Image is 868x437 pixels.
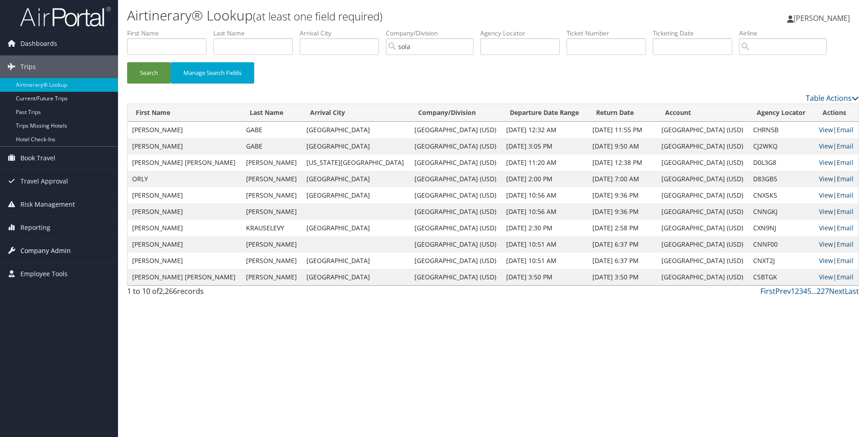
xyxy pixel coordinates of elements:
a: View [819,207,833,216]
td: [GEOGRAPHIC_DATA] [302,220,410,236]
td: [DATE] 9:50 AM [588,138,657,154]
td: [PERSON_NAME] [242,187,302,204]
a: Email [837,273,853,281]
a: Email [837,125,853,134]
span: 2,266 [159,286,177,296]
small: (at least one field required) [253,9,383,24]
td: [GEOGRAPHIC_DATA] (USD) [410,220,502,236]
td: [DATE] 10:56 AM [502,187,588,204]
button: Search [127,62,171,84]
td: [GEOGRAPHIC_DATA] (USD) [410,187,502,204]
span: … [811,286,817,296]
td: [DATE] 9:36 PM [588,204,657,220]
td: [GEOGRAPHIC_DATA] (USD) [410,122,502,138]
a: 5 [807,286,811,296]
td: D0L3G8 [749,154,814,171]
a: First [760,286,775,296]
a: View [819,158,833,167]
span: Dashboards [20,32,57,55]
label: Ticketing Date [653,29,739,38]
td: [PERSON_NAME] [128,187,242,204]
td: [GEOGRAPHIC_DATA] (USD) [657,187,749,204]
td: [DATE] 12:32 AM [502,122,588,138]
label: Airline [739,29,833,38]
td: ORLY [128,171,242,187]
td: [GEOGRAPHIC_DATA] (USD) [410,253,502,269]
td: [GEOGRAPHIC_DATA] [302,122,410,138]
td: [DATE] 11:20 AM [502,154,588,171]
a: [PERSON_NAME] [787,5,859,32]
td: [GEOGRAPHIC_DATA] [302,253,410,269]
a: View [819,191,833,199]
td: [PERSON_NAME] [PERSON_NAME] [128,269,242,285]
td: CNNGKJ [749,204,814,220]
a: 3 [799,286,803,296]
td: | [814,154,858,171]
td: [GEOGRAPHIC_DATA] (USD) [657,171,749,187]
a: Next [829,286,845,296]
td: CXN9NJ [749,220,814,236]
div: 1 to 10 of records [127,286,300,301]
td: [PERSON_NAME] [128,122,242,138]
td: [GEOGRAPHIC_DATA] (USD) [657,154,749,171]
img: airportal-logo.png [20,6,111,27]
td: [PERSON_NAME] [PERSON_NAME] [128,154,242,171]
td: | [814,187,858,204]
span: Trips [20,55,36,78]
td: [PERSON_NAME] [242,154,302,171]
a: Email [837,158,853,167]
td: CNXSKS [749,187,814,204]
td: [GEOGRAPHIC_DATA] (USD) [657,204,749,220]
td: [PERSON_NAME] [128,138,242,154]
td: KRAUSELEVY [242,220,302,236]
a: View [819,240,833,248]
td: [GEOGRAPHIC_DATA] (USD) [657,269,749,285]
td: CNXT2J [749,253,814,269]
td: [GEOGRAPHIC_DATA] (USD) [410,154,502,171]
th: Actions [814,104,858,122]
td: [GEOGRAPHIC_DATA] (USD) [410,204,502,220]
td: D83GB5 [749,171,814,187]
td: | [814,138,858,154]
button: Manage Search Fields [171,62,254,84]
td: GABE [242,138,302,154]
td: | [814,122,858,138]
td: [DATE] 2:00 PM [502,171,588,187]
td: [DATE] 6:37 PM [588,253,657,269]
a: Table Actions [806,93,859,103]
td: [PERSON_NAME] [242,171,302,187]
label: First Name [127,29,213,38]
a: View [819,256,833,265]
td: [GEOGRAPHIC_DATA] (USD) [657,138,749,154]
td: [GEOGRAPHIC_DATA] (USD) [657,122,749,138]
a: Email [837,240,853,248]
label: Agency Locator [480,29,567,38]
td: | [814,269,858,285]
td: [GEOGRAPHIC_DATA] (USD) [657,220,749,236]
td: CHRN5B [749,122,814,138]
td: [DATE] 9:36 PM [588,187,657,204]
a: 227 [817,286,829,296]
td: [DATE] 11:55 PM [588,122,657,138]
label: Last Name [213,29,300,38]
a: View [819,273,833,281]
a: 2 [795,286,799,296]
td: [DATE] 6:37 PM [588,236,657,253]
td: [DATE] 12:38 PM [588,154,657,171]
a: Email [837,142,853,150]
a: Prev [775,286,791,296]
a: View [819,125,833,134]
span: Employee Tools [20,263,68,285]
td: [GEOGRAPHIC_DATA] (USD) [657,253,749,269]
a: Email [837,223,853,232]
td: | [814,171,858,187]
th: Return Date: activate to sort column ascending [588,104,657,122]
span: Reporting [20,216,50,239]
td: [GEOGRAPHIC_DATA] [302,171,410,187]
td: [GEOGRAPHIC_DATA] (USD) [410,236,502,253]
a: Email [837,191,853,199]
td: [DATE] 3:50 PM [588,269,657,285]
th: Last Name: activate to sort column ascending [242,104,302,122]
label: Company/Division [386,29,480,38]
td: [GEOGRAPHIC_DATA] [302,187,410,204]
